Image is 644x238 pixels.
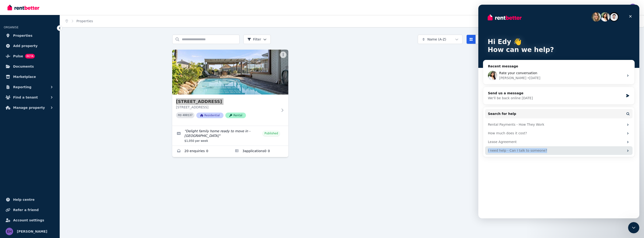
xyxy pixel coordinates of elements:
[13,105,45,110] span: Manage property
[4,103,56,112] button: Manage property
[4,62,56,71] a: Documents
[60,15,99,27] nav: Breadcrumb
[13,33,33,38] span: Properties
[4,205,56,215] a: Refer a friend
[478,5,639,218] iframe: Intercom live chat
[418,35,463,44] button: Name (A-Z)
[178,114,182,117] small: PID
[13,84,31,90] span: Reporting
[466,35,494,44] div: View options
[225,113,246,118] span: Rental
[628,222,639,233] iframe: Intercom live chat
[4,216,56,225] a: Account settings
[7,4,39,11] img: RentBetter
[172,50,288,95] img: 142 Warwick Rd, Duncraig
[230,146,288,157] a: Applications for 142 Warwick Rd, Duncraig
[183,114,193,117] code: 400137
[466,35,476,44] button: Card view
[25,54,35,59] span: BETA
[280,51,286,58] button: More options
[172,146,230,157] a: Enquiries for 142 Warwick Rd, Duncraig
[4,41,56,51] a: Add property
[196,113,223,118] span: Residential
[13,197,35,202] span: Help centre
[4,51,56,61] a: PulseBETA
[172,126,288,146] a: Edit listing: Delight family home ready to move in - Duncraig
[17,229,47,234] span: [PERSON_NAME]
[13,217,44,223] span: Account settings
[4,31,56,40] a: Properties
[629,4,637,11] img: Edy Hartono
[4,72,56,81] a: Marketplace
[4,82,56,92] button: Reporting
[247,37,261,42] span: Filter
[243,35,271,44] button: Filter
[13,95,38,100] span: Find a tenant
[4,93,56,102] button: Find a tenant
[13,43,38,49] span: Add property
[4,195,56,204] a: Help centre
[77,19,93,23] a: Properties
[176,98,278,105] h3: [STREET_ADDRESS]
[13,207,39,213] span: Refer a friend
[176,105,278,110] p: [STREET_ADDRESS]
[476,35,485,44] button: Compact list view
[13,64,34,69] span: Documents
[13,53,23,59] span: Pulse
[172,50,288,126] a: 142 Warwick Rd, Duncraig[STREET_ADDRESS][STREET_ADDRESS]PID 400137ResidentialRental
[427,37,446,42] span: Name (A-Z)
[6,228,13,235] img: Edy Hartono
[13,74,36,80] span: Marketplace
[4,26,18,29] span: ORGANISE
